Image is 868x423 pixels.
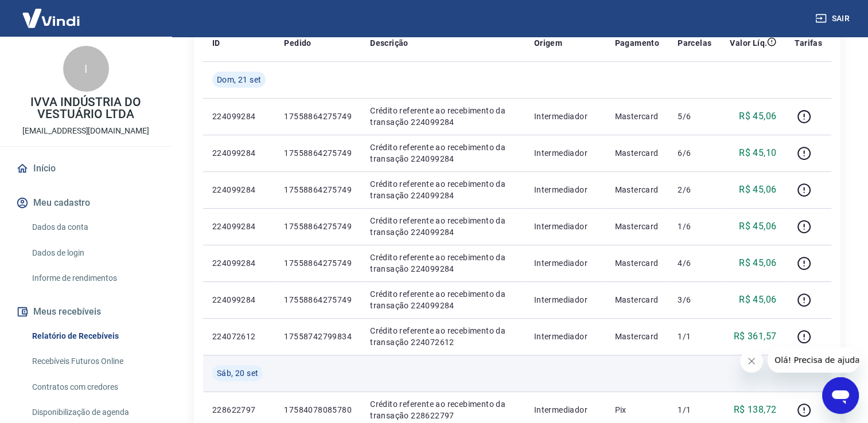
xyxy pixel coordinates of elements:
[534,221,597,232] p: Intermediador
[370,37,408,49] p: Descrição
[614,147,659,159] p: Mastercard
[734,330,777,343] p: R$ 361,57
[212,331,266,342] p: 224072612
[370,142,516,164] p: Crédito referente ao recebimento da transação 224099284
[28,350,158,373] a: Recebíveis Futuros Online
[284,404,352,416] p: 17584078085780
[813,8,854,29] button: Sair
[370,398,516,421] p: Crédito referente ao recebimento da transação 228622797
[614,221,659,232] p: Mastercard
[212,111,266,122] p: 224099284
[212,147,266,159] p: 224099284
[284,221,352,232] p: 17558864275749
[614,331,659,342] p: Mastercard
[28,216,158,239] a: Dados da conta
[284,294,352,305] p: 17558864275749
[534,111,597,122] p: Intermediador
[678,331,711,342] p: 1/1
[534,184,597,195] p: Intermediador
[63,46,109,92] div: I
[217,74,261,85] span: Dom, 21 set
[14,1,88,36] img: Vindi
[678,184,711,195] p: 2/6
[822,377,859,414] iframe: Botão para abrir a janela de mensagens
[739,293,776,307] p: R$ 45,06
[370,215,516,238] p: Crédito referente ao recebimento da transação 224099284
[14,156,158,181] a: Início
[739,146,776,160] p: R$ 45,10
[614,257,659,269] p: Mastercard
[370,178,516,201] p: Crédito referente ao recebimento da transação 224099284
[614,37,659,49] p: Pagamento
[678,147,711,159] p: 6/6
[739,256,776,270] p: R$ 45,06
[795,37,822,49] p: Tarifas
[678,111,711,122] p: 5/6
[730,37,767,49] p: Valor Líq.
[768,347,859,373] iframe: Mensagem da empresa
[28,267,158,290] a: Informe de rendimentos
[734,403,777,417] p: R$ 138,72
[284,331,352,342] p: 17558742799834
[284,111,352,122] p: 17558864275749
[740,350,763,373] iframe: Fechar mensagem
[534,294,597,305] p: Intermediador
[370,105,516,128] p: Crédito referente ao recebimento da transação 224099284
[678,221,711,232] p: 1/6
[284,257,352,269] p: 17558864275749
[212,294,266,305] p: 224099284
[217,367,258,379] span: Sáb, 20 set
[284,147,352,159] p: 17558864275749
[739,109,776,123] p: R$ 45,06
[678,294,711,305] p: 3/6
[284,37,311,49] p: Pedido
[7,8,96,17] span: Olá! Precisa de ajuda?
[739,183,776,197] p: R$ 45,06
[678,257,711,269] p: 4/6
[534,147,597,159] p: Intermediador
[678,37,711,49] p: Parcelas
[212,221,266,232] p: 224099284
[614,184,659,195] p: Mastercard
[370,252,516,275] p: Crédito referente ao recebimento da transação 224099284
[9,96,162,120] p: IVVA INDÚSTRIA DO VESTUÁRIO LTDA
[739,220,776,233] p: R$ 45,06
[678,404,711,416] p: 1/1
[14,190,158,216] button: Meu cadastro
[534,331,597,342] p: Intermediador
[28,375,158,399] a: Contratos com credores
[212,257,266,269] p: 224099284
[212,184,266,195] p: 224099284
[614,294,659,305] p: Mastercard
[614,111,659,122] p: Mastercard
[22,125,149,137] p: [EMAIL_ADDRESS][DOMAIN_NAME]
[614,404,659,416] p: Pix
[284,184,352,195] p: 17558864275749
[212,37,220,49] p: ID
[370,325,516,348] p: Crédito referente ao recebimento da transação 224072612
[28,241,158,265] a: Dados de login
[212,404,266,416] p: 228622797
[534,257,597,269] p: Intermediador
[534,37,562,49] p: Origem
[14,299,158,324] button: Meus recebíveis
[370,288,516,311] p: Crédito referente ao recebimento da transação 224099284
[28,324,158,348] a: Relatório de Recebíveis
[534,404,597,416] p: Intermediador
